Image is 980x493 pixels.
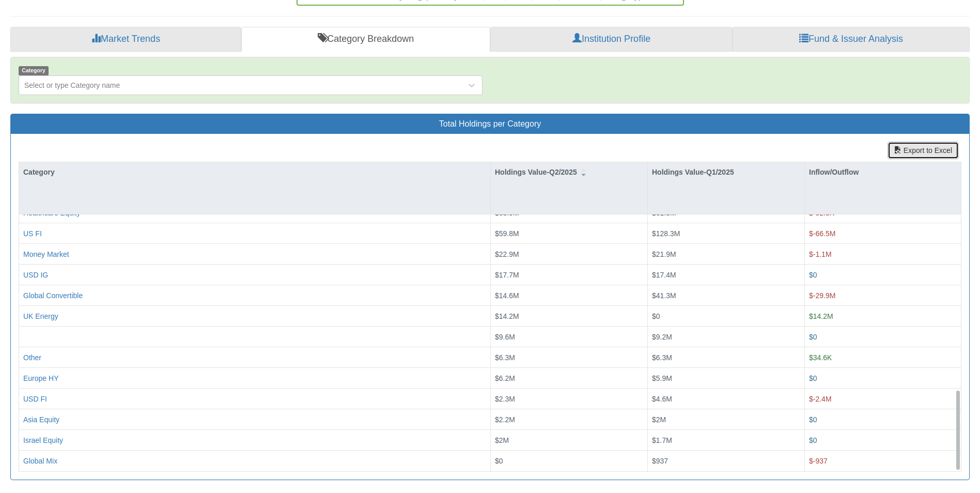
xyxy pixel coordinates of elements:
[652,436,672,444] span: $1.7M
[495,353,515,362] span: $6.3M
[652,271,676,279] span: $17.4M
[23,373,58,383] button: Europe HY
[809,415,817,424] span: $0
[23,394,47,404] button: USD FI
[652,312,660,320] span: $0
[24,80,120,90] div: Select or type Category name
[495,312,519,320] span: $14.2M
[652,457,668,465] span: $937
[652,353,672,362] span: $6.3M
[495,250,519,258] span: $22.9M
[19,66,49,75] span: Category
[652,229,680,238] span: $128.3M
[23,456,57,466] button: Global Mix
[733,27,970,52] a: Fund & Issuer Analysis
[495,209,519,217] span: $63.9M
[23,311,58,321] button: UK Energy
[495,457,503,465] span: $0
[652,291,676,300] span: $41.3M
[491,162,647,182] div: Holdings Value-Q2/2025
[809,395,832,403] span: $-2.4M
[241,27,490,52] a: Category Breakdown
[809,374,817,382] span: $0
[809,271,817,279] span: $0
[19,162,490,182] div: Category
[809,333,817,341] span: $0
[652,374,672,382] span: $5.9M
[652,333,672,341] span: $9.2M
[495,395,515,403] span: $2.3M
[888,142,959,159] button: Export to Excel
[652,415,666,424] span: $2M
[495,415,515,424] span: $2.2M
[23,435,63,445] button: Israel Equity
[652,395,672,403] span: $4.6M
[495,291,519,300] span: $14.6M
[652,250,676,258] span: $21.9M
[495,271,519,279] span: $17.7M
[23,414,59,425] button: Asia Equity
[23,270,48,280] button: USD IG
[495,333,515,341] span: $9.6M
[23,290,83,301] button: Global Convertible
[23,352,41,363] button: Other
[19,119,961,129] h3: Total Holdings per Category
[809,457,828,465] span: $-937
[809,436,817,444] span: $0
[648,162,804,182] div: Holdings Value-Q1/2025
[10,27,241,52] a: Market Trends
[809,209,834,217] span: $-92.3K
[805,162,961,182] div: Inflow/Outflow
[495,229,519,238] span: $59.8M
[23,228,42,239] button: US FI
[495,374,515,382] span: $6.2M
[809,312,833,320] span: $14.2M
[809,229,835,238] span: $-66.5M
[652,209,676,217] span: $61.3M
[809,291,835,300] span: $-29.9M
[809,353,832,362] span: $34.6K
[809,250,832,258] span: $-1.1M
[23,249,69,259] button: Money Market
[495,436,509,444] span: $2M
[490,27,733,52] a: Institution Profile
